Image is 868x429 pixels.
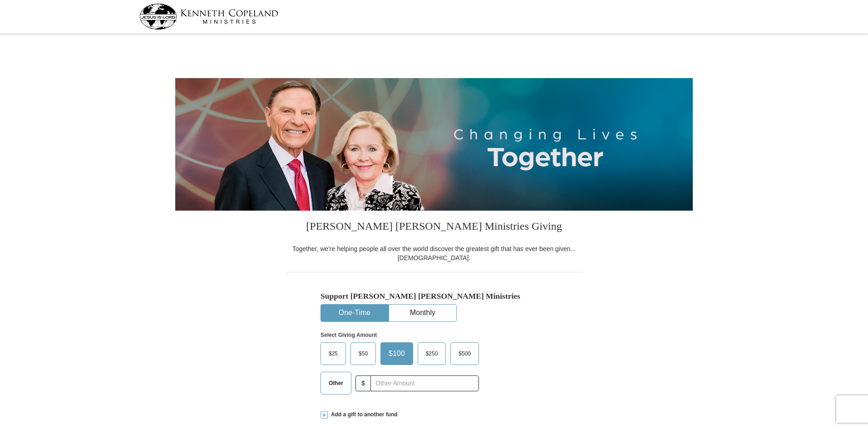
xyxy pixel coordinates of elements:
[354,347,372,360] span: $50
[421,347,443,360] span: $250
[321,305,388,321] button: One-Time
[321,291,547,301] h5: Support [PERSON_NAME] [PERSON_NAME] Ministries
[355,375,371,391] span: $
[286,244,582,262] div: Together, we're helping people all over the world discover the greatest gift that has ever been g...
[389,305,456,321] button: Monthly
[321,332,377,338] strong: Select Giving Amount
[454,347,475,360] span: $500
[370,375,479,391] input: Other Amount
[139,4,278,30] img: kcm-header-logo.svg
[324,376,348,390] span: Other
[286,211,582,244] h3: [PERSON_NAME] [PERSON_NAME] Ministries Giving
[324,347,342,360] span: $25
[384,347,409,360] span: $100
[328,411,398,419] span: Add a gift to another fund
